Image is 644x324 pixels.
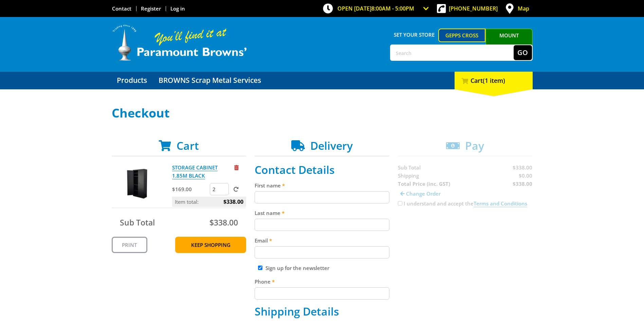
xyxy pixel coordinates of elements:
span: Cart [177,138,199,153]
a: Go to the registration page [141,5,161,12]
span: Delivery [310,138,353,153]
a: Keep Shopping [175,237,246,253]
label: Last name [255,209,389,217]
a: Gepps Cross [438,29,485,42]
button: Go [514,45,532,60]
label: First name [255,181,389,190]
input: Search [391,45,514,60]
label: Email [255,236,389,245]
label: Sign up for the newsletter [265,265,329,271]
span: $338.00 [223,197,243,207]
h1: Checkout [112,106,533,120]
input: Please enter your first name. [255,191,389,203]
a: Remove from cart [234,164,239,171]
a: Go to the Contact page [112,5,131,12]
label: Phone [255,277,389,286]
a: Mount [PERSON_NAME] [485,29,533,54]
input: Please enter your telephone number. [255,287,389,300]
span: (1 item) [483,76,505,85]
a: STORAGE CABINET 1.85M BLACK [172,164,218,179]
a: Go to the BROWNS Scrap Metal Services page [153,72,266,89]
input: Please enter your last name. [255,219,389,231]
h2: Shipping Details [255,305,389,318]
a: Go to the Products page [112,72,152,89]
span: Sub Total [120,217,155,228]
span: OPEN [DATE] [337,5,414,12]
h2: Contact Details [255,163,389,176]
p: $169.00 [172,185,208,193]
span: 8:00am - 5:00pm [371,5,414,12]
div: Cart [455,72,533,89]
img: Paramount Browns' [112,24,247,61]
input: Please enter your email address. [255,246,389,258]
span: Set your store [390,29,439,41]
span: $338.00 [209,217,238,228]
a: Log in [170,5,185,12]
p: Item total: [172,197,246,207]
a: Print [112,237,147,253]
img: STORAGE CABINET 1.85M BLACK [118,163,159,204]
